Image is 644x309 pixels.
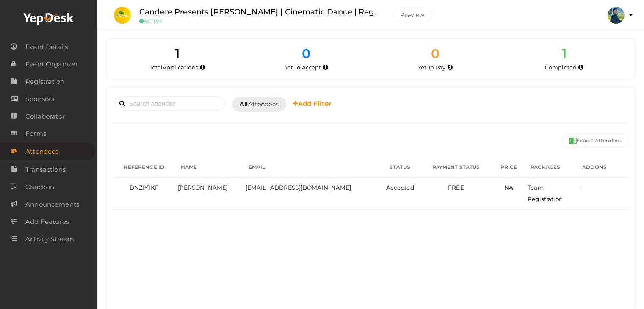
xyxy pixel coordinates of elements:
span: REFERENCE ID [124,164,164,170]
i: Yet to be accepted by organizer [323,65,328,70]
button: Export Attendees [562,134,629,147]
span: Transactions [25,161,66,178]
i: Total number of applications [200,65,205,70]
span: 0 [431,46,439,61]
span: Yet To Accept [285,64,321,71]
th: EMAIL [243,157,380,178]
span: Activity Stream [25,231,74,248]
span: Sponsors [25,91,54,108]
span: Completed [545,64,577,71]
span: Attendees [240,100,279,109]
i: Accepted by organizer and yet to make payment [448,65,453,70]
input: Search attendee [115,96,225,111]
span: Event Details [25,39,68,55]
th: PACKAGES [525,157,577,178]
th: NAME [176,157,243,178]
button: Preview [392,8,432,22]
th: PAYMENT STATUS [420,157,492,178]
img: excel.svg [569,137,577,145]
span: [EMAIL_ADDRESS][DOMAIN_NAME] [246,184,351,191]
span: 1 [562,46,567,61]
span: Team Registration [528,184,563,202]
th: PRICE [492,157,525,178]
b: All [240,100,248,108]
span: Forms [25,125,46,142]
span: Event Organizer [25,56,78,73]
span: Applications [163,64,198,71]
span: Collaborator [25,108,65,125]
span: 0 [302,46,310,61]
span: NA [504,184,513,191]
small: ACTIVE [139,18,380,25]
th: STATUS [380,157,420,178]
label: Candere Presents [PERSON_NAME] | Cinematic Dance | Registration [139,6,380,18]
b: Add Filter [293,99,332,108]
img: ACg8ocImFeownhHtboqxd0f2jP-n9H7_i8EBYaAdPoJXQiB63u4xhcvD=s100 [608,7,625,24]
span: [PERSON_NAME] [178,184,228,191]
span: FREE [448,184,464,191]
i: Accepted and completed payment succesfully [578,65,583,70]
th: ADDONS [577,157,629,178]
span: - [579,184,581,191]
span: Total [149,64,198,71]
span: Add Features [25,213,69,230]
span: Announcements [25,196,79,213]
span: Registration [25,73,64,90]
span: DNZIY1KF [130,184,159,191]
span: Accepted [386,184,414,191]
span: Yet To Pay [418,64,445,71]
span: Attendees [25,143,58,160]
span: Check-in [25,179,54,196]
span: 1 [175,46,180,61]
img: 3WRJEMHM_small.png [114,7,131,24]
